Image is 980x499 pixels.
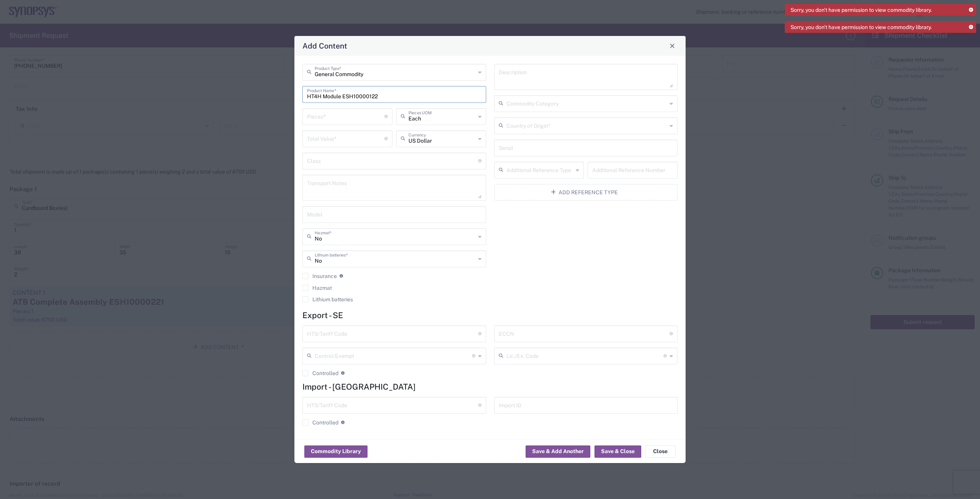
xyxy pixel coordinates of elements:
[302,382,678,392] h4: Import - [GEOGRAPHIC_DATA]
[526,445,590,458] button: Save & Add Another
[302,273,337,279] label: Insurance
[645,445,676,458] button: Close
[595,445,641,458] button: Save & Close
[302,285,332,291] label: Hazmat
[791,24,932,31] span: Sorry, you don't have permission to view commodity library.
[304,445,367,458] button: Commodity Library
[667,41,678,51] button: Close
[302,296,353,302] label: Lithium batteries
[791,7,932,13] span: Sorry, you don't have permission to view commodity library.
[494,184,678,201] button: Add Reference Type
[302,419,338,426] label: Controlled
[302,370,338,376] label: Controlled
[302,40,347,51] h4: Add Content
[302,310,678,320] h4: Export - SE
